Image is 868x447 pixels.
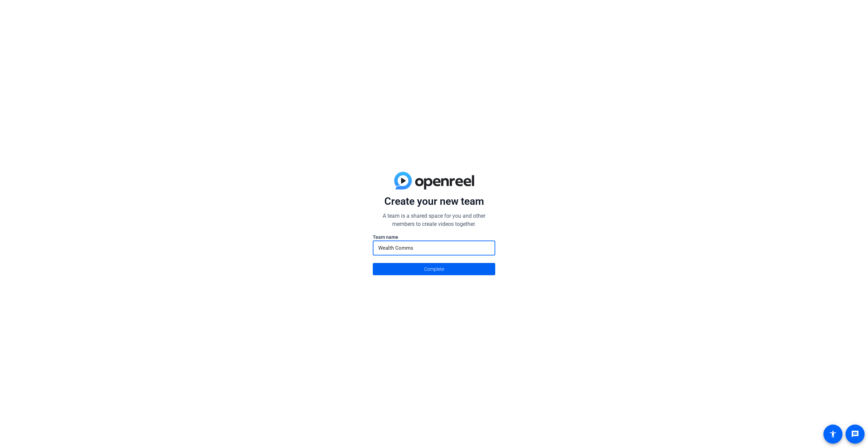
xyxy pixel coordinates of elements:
[424,263,444,276] span: Complete
[851,430,859,438] mat-icon: message
[829,430,837,438] mat-icon: accessibility
[378,244,490,252] input: Enter here
[394,172,474,189] img: blue-gradient.svg
[373,195,495,208] p: Create your new team
[373,234,495,241] label: Team name
[373,263,495,275] button: Complete
[373,212,495,228] p: A team is a shared space for you and other members to create videos together.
